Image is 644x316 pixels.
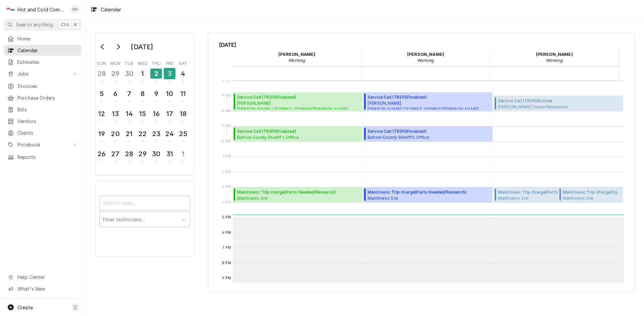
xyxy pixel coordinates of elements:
[6,5,15,14] div: H
[164,129,175,139] div: 24
[17,305,33,310] span: Create
[4,33,82,44] a: Home
[407,52,444,57] strong: [PERSON_NAME]
[288,58,305,63] em: Working
[17,59,78,66] span: Estimates
[498,104,621,109] span: [PERSON_NAME] Italian Restaurant [PERSON_NAME] Italian Restaurant (Swanee) / [STREET_ADDRESS]
[136,59,149,67] th: Wednesday
[498,98,621,104] span: Service Call (TRIP) ( Active )
[4,45,82,56] a: Calendar
[237,128,299,134] span: Service Call (TRIP) ( Finalized )
[4,81,82,92] a: Invoices
[490,49,619,66] div: Jason Thomason - Working
[220,200,233,205] span: 4 PM
[17,35,78,42] span: Home
[122,59,136,67] th: Tuesday
[417,58,434,63] em: Working
[99,196,190,210] input: Search jobs...
[220,78,233,83] span: 8 AM
[128,41,155,52] div: [DATE]
[368,195,466,201] span: Manitowoc Ice [PERSON_NAME]'s #08349 / [STREET_ADDRESS]
[17,6,67,13] div: Hot and Cold Commercial Kitchens, Inc.
[150,59,163,67] th: Thursday
[17,106,78,113] span: Bills
[96,149,107,159] div: 26
[208,32,635,292] div: Calendar Calendar
[368,134,429,140] span: Bartow County Sheriff's Office Kitchen / [STREET_ADDRESS]
[17,47,78,54] span: Calendar
[219,40,624,49] span: [DATE]
[138,69,148,79] div: 1
[220,215,233,220] span: 5 PM
[176,59,190,67] th: Saturday
[95,32,194,175] div: Calendar Day Picker
[233,126,362,142] div: Service Call (TRIP)(Finalized)Bartow County Sheriff's OfficeKitchen / [STREET_ADDRESS]
[74,21,77,28] span: K
[110,89,120,99] div: 6
[61,21,69,28] span: Ctrl
[221,154,233,159] span: 1 PM
[4,57,82,68] a: Estimates
[74,304,77,311] span: C
[70,5,80,14] div: Daryl Harris's Avatar
[124,129,135,139] div: 21
[4,92,82,103] a: Purchase Orders
[138,149,148,159] div: 29
[536,52,573,57] strong: [PERSON_NAME]
[108,59,122,67] th: Monday
[95,181,194,256] div: Calendar Filters
[17,141,68,148] span: Pricebook
[237,134,299,140] span: Bartow County Sheriff's Office Kitchen / [STREET_ADDRESS]
[558,187,623,203] div: Manitowoc Trip charge(Cancelled)Manitowoc Ice3 Taverns Church / [STREET_ADDRESS][PERSON_NAME]
[4,104,82,115] a: Bills
[493,187,603,203] div: Manitowoc Trip charge(Parts Needed/Research)Manitowoc IceThree Roses Tavern / [STREET_ADDRESS]
[563,195,621,201] span: Manitowoc Ice 3 Taverns Church / [STREET_ADDRESS][PERSON_NAME]
[4,68,82,79] a: Go to Jobs
[493,96,623,111] div: [Service] Service Call (TRIP) Ippolito's Italian Restaurant Ippolito's Italian Restaurant (Swanee...
[219,139,233,144] span: 12 PM
[164,109,175,119] div: 17
[96,129,107,139] div: 19
[17,153,78,161] span: Reports
[164,149,175,159] div: 31
[233,92,362,111] div: Service Call (TRIP)(Finalized)[PERSON_NAME][PERSON_NAME] / [STREET_ADDRESS][PERSON_NAME]
[363,92,492,111] div: [Service] Service Call (TRIP) John Lewis John Lewis / 1626 Copperleaf Ct, Kennesaw, GA 30152 ID: ...
[178,149,188,159] div: 1
[111,41,125,52] button: Go to next month
[124,149,135,159] div: 28
[233,187,362,203] div: [Service] Manitowoc Trip charge Manitowoc Ice Arby's #08349 / 1150 West Ave, Cartersville, GA 301...
[110,69,120,79] div: 29
[220,93,233,98] span: 9 AM
[233,126,362,142] div: [Service] Service Call (TRIP) Bartow County Sheriff's Office Kitchen / 103 Zena Dr, Cartersville,...
[493,96,623,111] div: Service Call (TRIP)(Active)[PERSON_NAME] Italian Restaurant[PERSON_NAME] Italian Restaurant (Swan...
[138,109,148,119] div: 15
[99,190,190,234] div: Calendar Filters
[363,92,492,111] div: Service Call (TRIP)(Finalized)[PERSON_NAME][PERSON_NAME] / [STREET_ADDRESS][PERSON_NAME]
[96,69,107,79] div: 28
[498,195,597,201] span: Manitowoc Ice Three Roses Tavern / [STREET_ADDRESS]
[17,83,78,90] span: Invoices
[17,274,77,281] span: Help Center
[16,21,53,28] span: Search anything
[96,89,107,99] div: 5
[178,89,188,99] div: 11
[558,187,623,203] div: [Service] Manitowoc Trip charge Manitowoc Ice 3 Taverns Church / 3575 Acworth Due West Rd, Acwort...
[151,89,161,99] div: 9
[178,129,188,139] div: 25
[368,128,429,134] span: Service Call (TRIP) ( Finalized )
[124,69,135,79] div: 30
[237,100,348,109] span: [PERSON_NAME] [PERSON_NAME] / [STREET_ADDRESS][PERSON_NAME]
[363,126,492,142] div: [Service] Service Call (TRIP) Bartow County Sheriff's Office Kitchen / 103 Zena Dr, Cartersville,...
[4,283,82,294] a: Go to What's New
[150,69,162,79] div: 2
[164,89,175,99] div: 10
[4,139,82,150] a: Go to Pricebook
[493,187,603,203] div: [Service] Manitowoc Trip charge Manitowoc Ice Three Roses Tavern / 117 W Main St, Canton, GA 3011...
[96,41,109,52] button: Go to previous month
[138,89,148,99] div: 8
[278,52,315,57] strong: [PERSON_NAME]
[220,184,233,190] span: 3 PM
[110,149,120,159] div: 27
[498,189,597,195] span: Manitowoc Trip charge ( Parts Needed/Research )
[124,109,135,119] div: 14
